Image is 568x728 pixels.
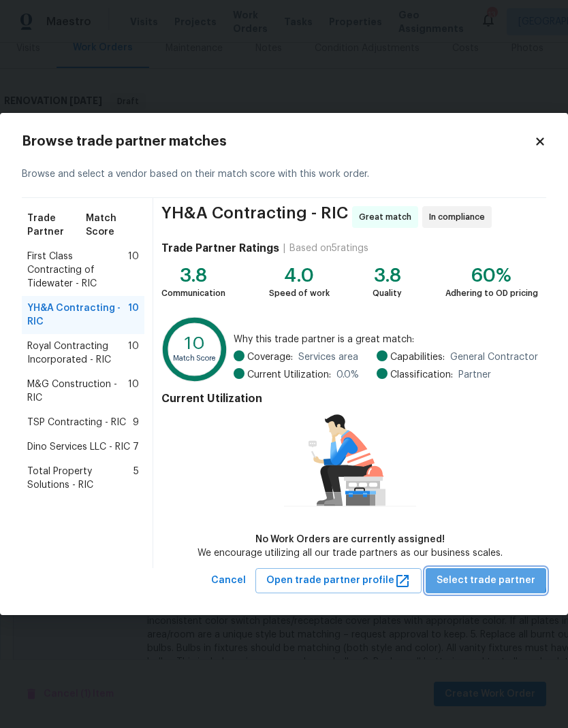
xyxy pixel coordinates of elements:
span: Match Score [86,212,139,239]
span: 0.0 % [336,368,359,382]
span: General Contractor [450,350,538,364]
span: Open trade partner profile [266,572,411,589]
span: Services area [298,350,358,364]
span: Royal Contracting Incorporated - RIC [27,340,128,367]
span: YH&A Contracting - RIC [27,301,128,329]
div: Browse and select a vendor based on their match score with this work order. [22,151,546,198]
div: 4.0 [269,269,330,282]
span: Great match [359,210,417,224]
span: Trade Partner [27,212,86,239]
span: 10 [128,250,139,291]
text: Match Score [173,354,217,362]
span: Cancel [211,572,246,589]
span: 10 [128,340,139,367]
span: TSP Contracting - RIC [27,416,126,429]
span: 10 [128,301,139,329]
span: M&G Construction - RIC [27,378,128,405]
button: Open trade partner profile [255,568,422,593]
span: 9 [133,416,139,429]
div: 60% [445,269,538,282]
div: 3.8 [161,269,225,282]
span: Current Utilization: [247,368,331,382]
span: Select trade partner [437,572,535,589]
span: Classification: [390,368,453,382]
text: 10 [185,335,205,353]
div: Quality [373,286,402,300]
button: Cancel [206,568,251,593]
span: In compliance [429,210,490,224]
span: 5 [133,465,139,492]
span: 10 [128,378,139,405]
h2: Browse trade partner matches [22,135,534,148]
span: 7 [133,440,139,454]
span: Total Property Solutions - RIC [27,465,133,492]
span: Coverage: [247,350,293,364]
div: Speed of work [269,286,330,300]
div: We encourage utilizing all our trade partners as our business scales. [198,546,503,560]
span: First Class Contracting of Tidewater - RIC [27,250,128,291]
div: Communication [161,286,225,300]
span: Why this trade partner is a great match: [234,333,538,346]
div: | [279,242,289,255]
div: 3.8 [373,269,402,282]
span: YH&A Contracting - RIC [161,206,348,228]
h4: Trade Partner Ratings [161,242,279,255]
span: Dino Services LLC - RIC [27,440,130,454]
div: Adhering to OD pricing [445,286,538,300]
div: Based on 5 ratings [289,242,368,255]
span: Capabilities: [390,350,445,364]
span: Partner [458,368,491,382]
div: No Work Orders are currently assigned! [198,533,503,546]
button: Select trade partner [426,568,546,593]
h4: Current Utilization [161,392,538,406]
